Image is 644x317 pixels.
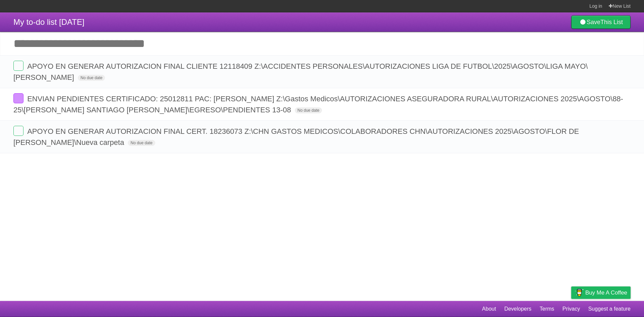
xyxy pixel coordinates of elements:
span: ENVIAN PENDIENTES CERTIFICADO: 25012811 PAC: [PERSON_NAME] Z:\Gastos Medicos\AUTORIZACIONES ASEGU... [13,95,623,114]
a: Suggest a feature [588,303,631,315]
a: Privacy [562,303,580,315]
span: No due date [295,107,322,113]
img: Buy me a coffee [575,287,584,298]
label: Done [13,61,23,71]
span: APOYO EN GENERAR AUTORIZACION FINAL CLIENTE 12118409 Z:\ACCIDENTES PERSONALES\AUTORIZACIONES LIGA... [13,62,588,82]
a: Terms [540,303,554,315]
span: My to-do list [DATE] [13,17,85,27]
label: Done [13,126,23,136]
a: SaveThis List [571,15,631,29]
span: APOYO EN GENERAR AUTORIZACION FINAL CERT. 18236073 Z:\CHN GASTOS MEDICOS\COLABORADORES CHN\AUTORI... [13,127,579,147]
span: No due date [128,140,155,146]
a: Buy me a coffee [571,286,631,299]
b: This List [600,19,623,25]
a: Developers [504,303,531,315]
label: Done [13,93,23,103]
span: Buy me a coffee [585,287,627,299]
a: About [482,303,496,315]
span: No due date [78,75,105,81]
